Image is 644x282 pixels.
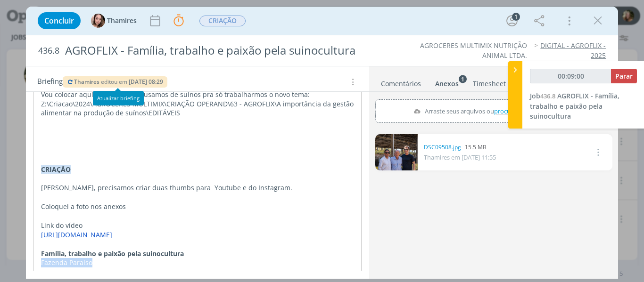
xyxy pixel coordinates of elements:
[424,153,496,161] span: Thamires em [DATE] 11:55
[38,12,81,29] button: Concluir
[101,78,127,86] span: editou em
[66,79,164,85] button: Thamires editou em [DATE] 08:29
[472,75,506,89] a: Timesheet
[93,91,144,105] div: Atualizar briefing
[380,75,421,89] a: Comentários
[424,143,496,152] div: 15.5 MB
[61,39,365,62] div: AGROFLIX - Família, trabalho e paixão pela suinocultura
[540,92,555,100] span: 436.8
[410,105,578,117] label: Arraste seus arquivos ou
[41,221,355,230] p: Link do vídeo
[41,90,355,99] p: Vou colocar aqui um último que usamos de suínos pra só trabalharmos o novo tema:
[41,165,71,174] strong: CRIAÇÃO
[129,78,163,86] span: [DATE] 08:29
[41,183,355,193] p: [PERSON_NAME], precisamos criar duas thumbs para Youtube e do Instagram.
[91,14,105,28] img: T
[494,107,575,115] span: procure em seu computador
[41,99,355,118] p: Z:\Criacao\2024\AGROCERES MULTIMIX\CRIAÇÃO OPERAND\63 - AGROFLIX\A importância da gestão alimenta...
[530,91,619,121] a: Job436.8AGROFLIX - Família, trabalho e paixão pela suinocultura
[41,202,355,211] p: Coloquei a foto nos anexos
[530,91,619,121] span: AGROFLIX - Família, trabalho e paixão pela suinocultura
[424,143,461,152] a: DSC09508.jpg
[199,16,246,26] span: CRIAÇÃO
[26,7,619,279] div: dialog
[420,41,527,59] a: AGROCERES MULTIMIX NUTRIÇÃO ANIMAL LTDA.
[91,14,137,28] button: TThamires
[512,13,520,21] div: 1
[107,17,137,24] span: Thamires
[199,15,246,27] button: CRIAÇÃO
[37,76,63,88] span: Briefing
[435,79,459,89] div: Anexos
[44,17,74,24] span: Concluir
[41,230,112,239] a: [URL][DOMAIN_NAME]
[611,69,637,83] button: Parar
[615,72,633,81] span: Parar
[540,41,606,59] a: DIGITAL - AGROFLIX - 2025
[38,46,59,56] span: 436.8
[74,78,99,86] span: Thamires
[459,75,467,83] sup: 1
[504,13,520,28] button: 1
[41,249,184,258] strong: Família, trabalho e paixão pela suinocultura
[41,258,355,267] p: Fazenda Paraíso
